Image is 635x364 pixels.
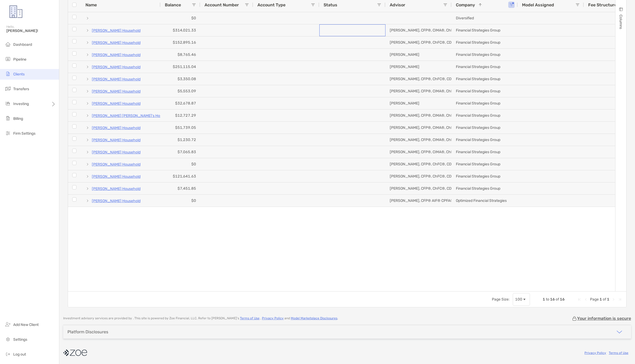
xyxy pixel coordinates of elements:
[63,347,87,359] img: company logo
[5,56,11,62] img: pipeline icon
[590,297,599,302] span: Page
[161,49,200,61] div: $8,765.46
[588,2,617,7] span: Fee Structure
[385,195,452,207] div: [PERSON_NAME], CFP® AIF® CPFA® QPFC®
[6,2,25,21] img: Zoe Logo
[492,297,510,302] div: Page Size:
[92,137,140,143] a: [PERSON_NAME] Household
[619,15,623,29] span: Columns
[385,158,452,170] div: [PERSON_NAME], CFP®, ChFC®, CDAA
[13,72,25,76] span: Clients
[513,293,530,306] div: Page Size
[161,134,200,146] div: $1,230.72
[92,27,140,34] a: [PERSON_NAME] Household
[92,125,140,131] a: [PERSON_NAME] Household
[13,337,27,342] span: Settings
[161,195,200,207] div: $0
[92,76,140,83] a: [PERSON_NAME] Household
[5,336,11,342] img: settings icon
[385,134,452,146] div: [PERSON_NAME], CFP®, CIMA®, ChFC®, CAP®, MSFS
[13,131,35,136] span: Firm Settings
[13,352,26,357] span: Log out
[5,85,11,92] img: transfers icon
[67,329,108,334] div: Platform Disclosures
[161,61,200,73] div: $251,115.04
[85,2,97,7] span: Name
[600,297,602,302] span: 1
[92,39,140,46] a: [PERSON_NAME] Household
[161,122,200,134] div: $51,739.05
[324,2,337,7] span: Status
[161,85,200,97] div: $5,553.09
[577,316,631,321] p: Your information is secure
[452,61,518,73] div: Financial Strategies Group
[92,185,140,192] p: [PERSON_NAME] Household
[452,97,518,109] div: Financial Strategies Group
[452,146,518,158] div: Financial Strategies Group
[161,73,200,85] div: $3,350.08
[452,158,518,170] div: Financial Strategies Group
[13,322,39,327] span: Add New Client
[584,297,588,302] div: Previous Page
[609,351,628,355] a: Terms of Use
[240,316,260,320] a: Terms of Use
[452,183,518,194] div: Financial Strategies Group
[6,29,56,33] span: [PERSON_NAME]!
[161,12,200,24] div: $0
[92,149,140,156] a: [PERSON_NAME] Household
[385,73,452,85] div: [PERSON_NAME], CFP®, ChFC®, CDAA
[13,57,26,62] span: Pipeline
[165,2,181,7] span: Balance
[92,161,140,168] a: [PERSON_NAME] Household
[390,2,405,7] span: Advisor
[161,24,200,36] div: $314,021.33
[616,329,623,335] img: icon arrow
[385,146,452,158] div: [PERSON_NAME], CFP®, CIMA®, ChFC®, CAP®, MSFS
[456,2,475,7] span: Company
[161,97,200,109] div: $32,678.87
[5,321,11,327] img: add_new_client icon
[452,24,518,36] div: Financial Strategies Group
[205,2,239,7] span: Account Number
[611,297,616,302] div: Next Page
[161,146,200,158] div: $7,065.83
[5,130,11,136] img: firm-settings icon
[577,297,582,302] div: First Page
[161,170,200,182] div: $121,641.63
[452,170,518,182] div: Financial Strategies Group
[515,297,522,302] div: 100
[452,134,518,146] div: Financial Strategies Group
[385,49,452,61] div: [PERSON_NAME]
[452,49,518,61] div: Financial Strategies Group
[452,73,518,85] div: Financial Strategies Group
[546,297,549,302] span: to
[385,122,452,134] div: [PERSON_NAME], CFP®, CIMA®, ChFC®, CAP®, MSFS
[385,24,452,36] div: [PERSON_NAME], CFP®, CIMA®, ChFC®, CAP®, MSFS
[161,158,200,170] div: $0
[262,316,284,320] a: Privacy Policy
[92,52,140,58] a: [PERSON_NAME] Household
[92,112,174,119] a: [PERSON_NAME] [PERSON_NAME]'s Household
[13,87,29,91] span: Transfers
[385,61,452,73] div: [PERSON_NAME]
[92,100,140,107] a: [PERSON_NAME] Household
[452,195,518,207] div: Optimized Financial Strategies
[584,351,606,355] a: Privacy Policy
[550,297,555,302] span: 16
[92,88,140,95] a: [PERSON_NAME] Household
[618,297,622,302] div: Last Page
[607,297,609,302] span: 1
[452,110,518,121] div: Financial Strategies Group
[522,2,554,7] span: Model Assigned
[291,316,337,320] a: Model Marketplace Disclosures
[452,85,518,97] div: Financial Strategies Group
[385,170,452,182] div: [PERSON_NAME], CFP®, ChFC®, CDAA
[92,173,140,180] p: [PERSON_NAME] Household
